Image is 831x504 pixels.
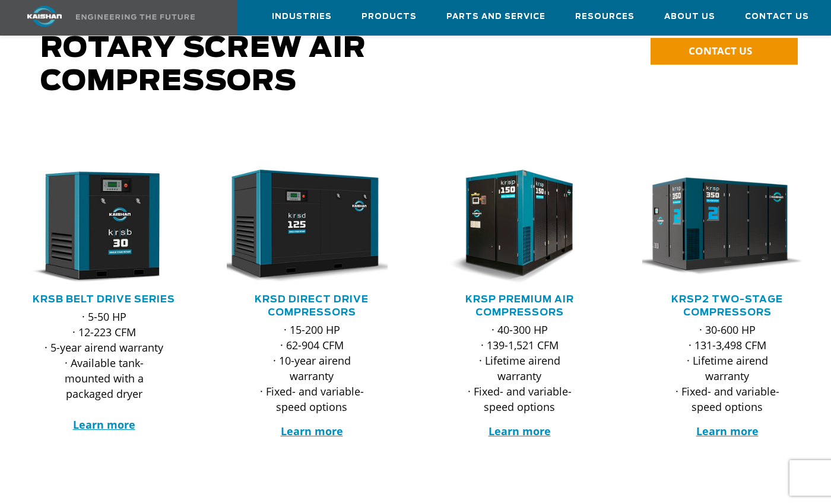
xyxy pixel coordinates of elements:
[446,10,545,24] span: Parts and Service
[272,1,332,33] a: Industries
[76,14,195,20] img: Engineering the future
[575,1,635,33] a: Resources
[666,322,788,414] p: · 30-600 HP · 131-3,498 CFM · Lifetime airend warranty · Fixed- and variable-speed options
[255,295,369,317] a: KRSD Direct Drive Compressors
[633,170,803,284] img: krsp350
[250,322,373,414] p: · 15-200 HP · 62-904 CFM · 10-year airend warranty · Fixed- and variable-speed options
[281,424,343,438] a: Learn more
[664,10,715,24] span: About Us
[43,309,165,432] p: · 5-50 HP · 12-223 CFM · 5-year airend warranty · Available tank-mounted with a packaged dryer
[664,1,715,33] a: About Us
[745,1,809,33] a: Contact Us
[696,424,759,438] a: Learn more
[575,10,635,24] span: Resources
[671,295,783,317] a: KRSP2 Two-Stage Compressors
[458,322,581,414] p: · 40-300 HP · 139-1,521 CFM · Lifetime airend warranty · Fixed- and variable-speed options
[642,170,812,284] div: krsp350
[218,170,388,284] img: krsd125
[434,170,604,284] div: krsp150
[465,295,574,317] a: KRSP Premium Air Compressors
[361,1,417,33] a: Products
[227,170,397,284] div: krsd125
[426,170,595,284] img: krsp150
[446,1,545,33] a: Parts and Service
[33,295,175,304] a: KRSB Belt Drive Series
[10,170,180,284] img: krsb30
[272,10,332,24] span: Industries
[689,44,752,58] span: CONTACT US
[19,170,189,284] div: krsb30
[651,38,798,65] a: CONTACT US
[745,10,809,24] span: Contact Us
[489,424,551,438] a: Learn more
[361,10,417,24] span: Products
[73,417,135,432] a: Learn more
